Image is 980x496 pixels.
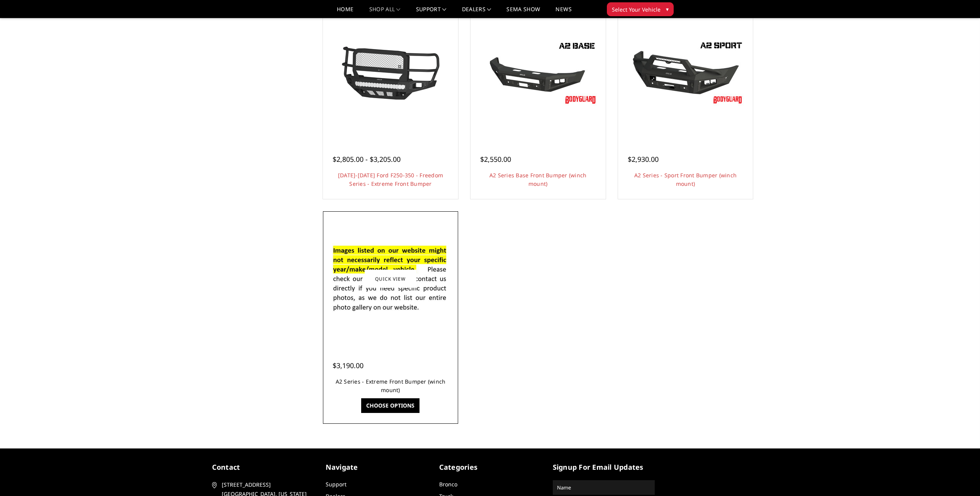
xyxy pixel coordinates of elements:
[612,5,661,14] span: Select Your Vehicle
[326,462,428,472] h5: Navigate
[338,172,443,187] a: [DATE]-[DATE] Ford F250-350 - Freedom Series - Extreme Front Bumper
[439,462,541,472] h5: Categories
[333,155,401,164] span: $2,805.00 - $3,205.00
[506,7,540,18] a: SEMA Show
[369,7,401,18] a: shop all
[634,172,737,187] a: A2 Series - Sport Front Bumper (winch mount)
[620,7,751,138] a: A2 Series - Sport Front Bumper (winch mount) A2 Series - Sport Front Bumper (winch mount)
[365,270,416,288] a: Quick view
[361,398,420,413] a: Choose Options
[628,155,659,164] span: $2,930.00
[554,481,654,494] input: Name
[333,361,363,370] span: $3,190.00
[325,7,456,138] a: 2017-2022 Ford F250-350 - Freedom Series - Extreme Front Bumper 2017-2022 Ford F250-350 - Freedom...
[336,378,446,394] a: A2 Series - Extreme Front Bumper (winch mount)
[607,2,674,16] button: Select Your Vehicle
[439,481,457,488] a: Bronco
[212,462,314,472] h5: contact
[325,213,456,345] a: A2 Series - Extreme Front Bumper (winch mount) A2 Series - Extreme Front Bumper (winch mount)
[472,7,604,138] a: A2 Series Base Front Bumper (winch mount) A2 Series Base Front Bumper (winch mount)
[326,481,346,488] a: Support
[329,237,452,321] img: A2 Series - Extreme Front Bumper (winch mount)
[480,155,511,164] span: $2,550.00
[555,7,571,18] a: News
[416,7,447,18] a: Support
[553,462,655,472] h5: signup for email updates
[666,5,669,13] span: ▾
[337,7,353,18] a: Home
[462,7,491,18] a: Dealers
[489,172,587,187] a: A2 Series Base Front Bumper (winch mount)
